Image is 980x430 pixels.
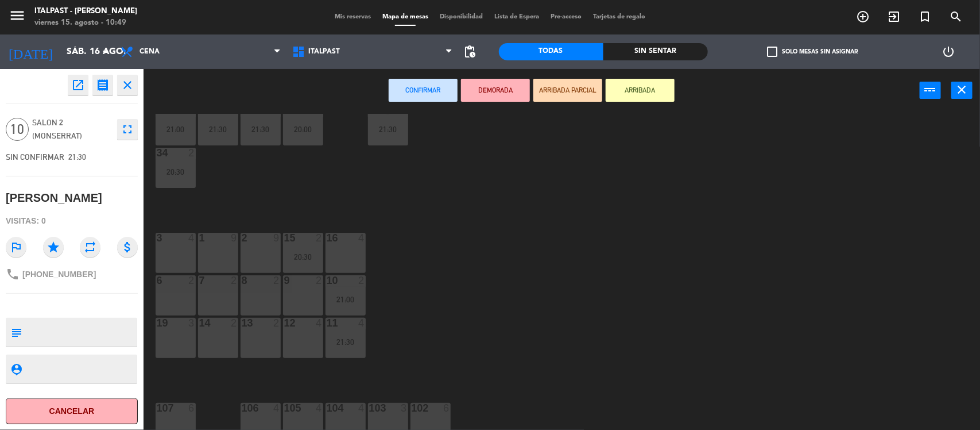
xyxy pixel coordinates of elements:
div: 18 [369,105,370,116]
i: attach_money [117,237,138,258]
span: Mapa de mesas [377,14,434,20]
span: Cena [140,48,160,56]
div: 103 [369,403,370,413]
div: 28 [284,105,285,116]
div: 34 [157,148,157,158]
i: phone [6,267,20,281]
div: 4 [273,403,280,413]
i: turned_in_not [918,10,932,24]
div: 3 [273,105,280,116]
i: fullscreen [121,122,134,136]
i: close [955,83,969,97]
span: Mis reservas [329,14,377,20]
div: 3 [188,318,195,328]
div: 4 [358,233,365,243]
span: check_box_outline_blank [767,47,777,57]
button: DEMORADA [461,79,530,102]
div: 21:00 [156,125,196,133]
button: ARRIBADA [606,79,675,102]
div: 16 [327,233,327,243]
div: 25 [157,105,157,116]
span: Tarjetas de regalo [587,14,651,20]
div: 4 [188,233,195,243]
button: Confirmar [389,79,458,102]
div: 4 [316,318,323,328]
span: Disponibilidad [434,14,489,20]
button: ARRIBADA PARCIAL [533,79,602,102]
div: 104 [327,403,327,413]
div: 21:30 [198,125,238,133]
div: 9 [273,233,280,243]
div: 21:00 [326,295,366,304]
i: arrow_drop_down [98,45,112,59]
span: Pre-acceso [545,14,587,20]
div: 107 [157,403,157,413]
div: 4 [358,318,365,328]
div: 2 [316,105,323,116]
i: power_input [924,83,938,97]
div: viernes 15. agosto - 10:49 [34,17,137,29]
div: 2 [242,233,242,243]
button: power_input [920,82,941,99]
i: person_pin [10,363,22,375]
button: close [951,82,973,99]
div: 14 [199,318,200,328]
i: power_settings_new [942,45,955,59]
div: 10 [327,275,327,286]
div: Todas [499,43,603,60]
div: 2 [358,275,365,286]
div: 6 [443,403,450,413]
div: 3 [401,403,408,413]
i: repeat [80,237,100,258]
button: menu [9,7,26,28]
div: 20:30 [283,253,323,261]
div: 6 [157,275,157,286]
div: 26 [199,105,200,116]
i: menu [9,7,26,24]
div: 2 [273,318,280,328]
span: Italpast [308,48,340,56]
div: 4 [316,403,323,413]
div: 2 [316,275,323,286]
div: 2 [316,233,323,243]
div: 2 [188,275,195,286]
i: search [949,10,963,24]
div: 14 [396,105,408,116]
div: 2 [231,318,238,328]
button: receipt [92,75,113,95]
div: 20:30 [156,168,196,176]
span: Lista de Espera [489,14,545,20]
div: 12 [284,318,285,328]
div: 21:30 [368,125,408,133]
div: 19 [157,318,157,328]
span: pending_actions [463,45,477,59]
span: 21:30 [68,152,86,162]
div: Italpast - [PERSON_NAME] [34,6,137,17]
div: 4 [358,403,365,413]
div: 2 [231,275,238,286]
div: 21:30 [326,338,366,346]
i: receipt [96,78,110,92]
div: 1 [199,233,200,243]
div: 8 [242,275,242,286]
div: 2 [273,275,280,286]
div: 21:30 [241,125,281,133]
div: [PERSON_NAME] [6,189,102,208]
button: Cancelar [6,398,138,424]
button: fullscreen [117,119,138,140]
div: 4 [188,105,195,116]
div: Visitas: 0 [6,211,138,231]
button: open_in_new [68,75,88,95]
div: 9 [231,233,238,243]
div: 106 [242,403,242,413]
div: 15 [284,233,285,243]
div: 9 [284,275,285,286]
div: 6 [188,403,195,413]
i: exit_to_app [887,10,901,24]
i: star [43,237,64,258]
div: 102 [412,403,412,413]
div: Sin sentar [603,43,708,60]
label: Solo mesas sin asignar [767,47,858,57]
i: outlined_flag [6,237,26,258]
div: 7 [199,275,200,286]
